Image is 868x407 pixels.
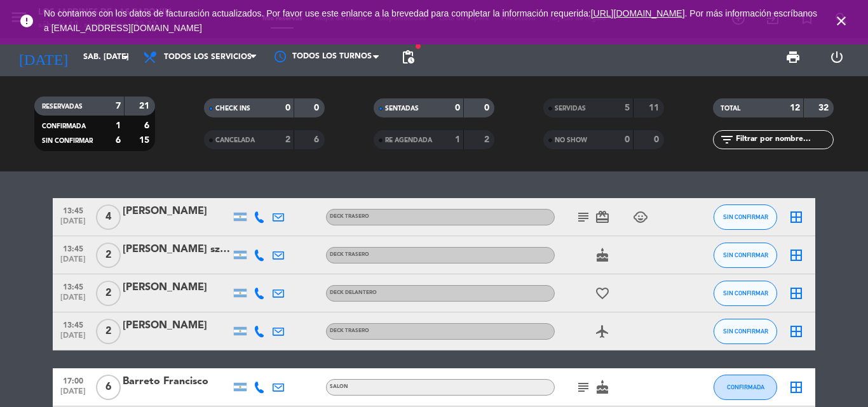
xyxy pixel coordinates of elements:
[649,103,661,112] strong: 11
[714,281,777,306] button: SIN CONFIRMAR
[789,286,804,301] i: border_all
[44,8,817,33] span: No contamos con los datos de facturación actualizados. Por favor use este enlance a la brevedad p...
[215,137,255,143] span: CANCELADA
[57,241,89,255] span: 13:45
[314,135,322,144] strong: 6
[57,293,89,308] span: [DATE]
[595,248,610,263] i: cake
[215,105,250,112] span: CHECK INS
[19,13,34,29] i: error
[785,50,801,65] span: print
[57,317,89,331] span: 13:45
[789,248,804,263] i: border_all
[285,135,290,144] strong: 2
[484,103,492,112] strong: 0
[139,136,152,145] strong: 15
[285,103,290,112] strong: 0
[723,251,768,258] span: SIN CONFIRMAR
[455,135,460,144] strong: 1
[789,324,804,339] i: border_all
[44,8,817,33] a: . Por más información escríbanos a [EMAIL_ADDRESS][DOMAIN_NAME]
[400,50,416,65] span: pending_actions
[455,103,460,112] strong: 0
[116,102,121,110] strong: 7
[735,133,833,147] input: Filtrar por nombre...
[385,105,419,112] span: SENTADAS
[123,317,231,334] div: [PERSON_NAME]
[555,105,586,112] span: SERVIDAS
[96,375,121,400] span: 6
[96,243,121,268] span: 2
[714,243,777,268] button: SIN CONFIRMAR
[42,103,83,110] span: RESERVADAS
[714,319,777,344] button: SIN CONFIRMAR
[789,210,804,225] i: border_all
[96,204,121,230] span: 4
[96,319,121,344] span: 2
[57,331,89,346] span: [DATE]
[139,102,152,110] strong: 21
[625,103,630,112] strong: 5
[42,138,93,144] span: SIN CONFIRMAR
[714,204,777,230] button: SIN CONFIRMAR
[42,123,86,130] span: CONFIRMADA
[555,137,587,143] span: NO SHOW
[57,387,89,402] span: [DATE]
[330,384,348,389] span: SALON
[721,105,740,112] span: TOTAL
[719,132,735,147] i: filter_list
[385,137,432,143] span: RE AGENDADA
[57,255,89,270] span: [DATE]
[123,373,231,390] div: Barreto Francisco
[625,135,630,144] strong: 0
[330,214,369,219] span: DECK TRASERO
[96,281,121,306] span: 2
[123,279,231,296] div: [PERSON_NAME]
[414,43,422,50] span: fiber_manual_record
[789,380,804,395] i: border_all
[118,50,133,65] i: arrow_drop_down
[57,217,89,232] span: [DATE]
[314,103,322,112] strong: 0
[10,43,77,71] i: [DATE]
[57,279,89,293] span: 13:45
[330,328,369,333] span: DECK TRASERO
[654,135,661,144] strong: 0
[144,121,152,130] strong: 6
[330,290,377,295] span: DECK DELANTERO
[790,103,800,112] strong: 12
[576,210,591,225] i: subject
[591,8,685,18] a: [URL][DOMAIN_NAME]
[576,380,591,395] i: subject
[829,50,844,65] i: power_settings_new
[818,103,831,112] strong: 32
[330,252,369,257] span: DECK TRASERO
[723,213,768,220] span: SIN CONFIRMAR
[164,53,252,62] span: Todos los servicios
[723,290,768,297] span: SIN CONFIRMAR
[727,384,764,390] span: CONFIRMADA
[123,203,231,220] div: [PERSON_NAME]
[595,286,610,301] i: favorite_border
[633,210,648,225] i: child_care
[116,121,121,130] strong: 1
[595,380,610,395] i: cake
[123,241,231,258] div: [PERSON_NAME] szotan
[595,324,610,339] i: airplanemode_active
[714,375,777,400] button: CONFIRMADA
[595,210,610,225] i: card_giftcard
[834,13,849,29] i: close
[723,328,768,335] span: SIN CONFIRMAR
[484,135,492,144] strong: 2
[57,203,89,217] span: 13:45
[57,373,89,387] span: 17:00
[815,38,858,76] div: LOG OUT
[116,136,121,145] strong: 6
